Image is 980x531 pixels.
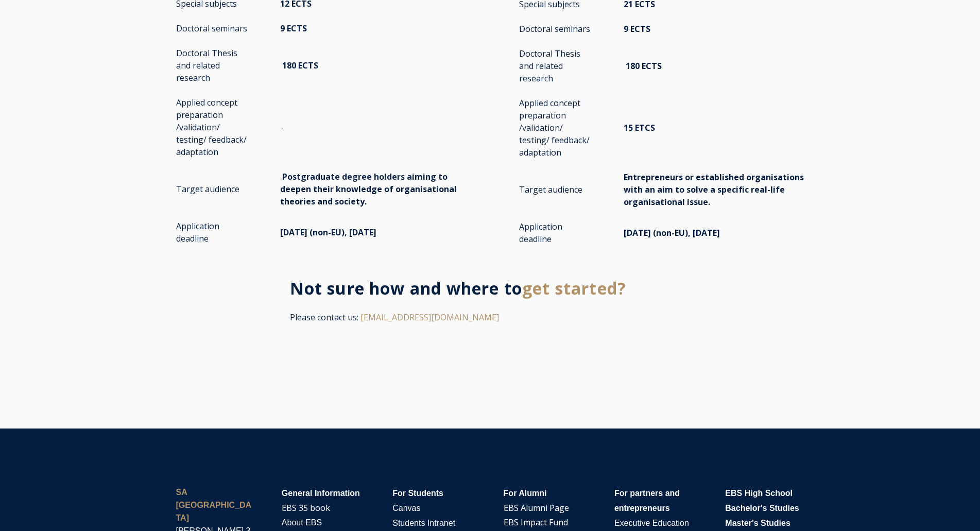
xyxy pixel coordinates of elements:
p: Doctoral Thesis and related research [519,47,595,84]
span: [DATE] (non-EU), [DATE] [280,227,376,238]
span: For Alumni [504,489,547,498]
h3: Not sure how and where to [290,278,691,299]
span: About EBS [282,518,322,527]
a: Executive Education [614,517,689,528]
p: Doctoral Thesis and related research [176,47,252,84]
span: Entrepreneurs or established organisations with an aim to solve a specific real-life organisation... [624,172,804,208]
span: General Information [282,489,360,498]
a: EBS Alumni Page [504,502,569,513]
span: 9 ECTS [624,23,650,35]
span: For partners and entrepreneurs [614,489,680,512]
p: 15 ETCS [624,122,804,134]
span: Bachelor's Studies [725,504,799,512]
span: 180 ECTS [626,60,662,72]
span: For Students [392,489,443,498]
span: EBS High School [725,489,793,498]
p: Application deadline [176,220,252,245]
a: Bachelor's Studies [725,502,799,513]
a: [EMAIL_ADDRESS][DOMAIN_NAME] [360,312,499,323]
span: Postgraduate degree holders aiming to deepen their knowledge of organisational theories and society. [280,171,457,207]
span: get started? [522,277,626,299]
span: Canvas [392,504,420,512]
span: Master's Studies [725,519,790,527]
p: Applied concept preparation /validation/ testing/ feedback/ adaptation [519,97,595,159]
p: Doctoral seminars [176,22,252,35]
p: Target audience [519,183,595,196]
span: Students Intranet [392,519,455,527]
p: Application deadline [519,220,595,245]
a: About EBS [282,517,322,528]
strong: SA [GEOGRAPHIC_DATA] [176,488,252,522]
a: EBS 35 book [282,502,330,513]
a: EBS High School [725,487,793,499]
span: [DATE] (non-EU), [DATE] [624,227,720,238]
span: Executive Education [614,519,689,527]
a: EBS Impact Fund [504,517,568,528]
p: Please contact us: [290,311,691,323]
span: 9 ECTS [280,23,307,34]
a: Canvas [392,502,420,513]
p: Doctoral seminars [519,23,595,35]
a: Students Intranet [392,517,455,528]
span: 180 ECTS [282,60,318,71]
p: - [280,121,460,133]
p: Target audience [176,183,252,195]
p: Applied concept preparation /validation/ testing/ feedback/ adaptation [176,96,252,158]
a: Master's Studies [725,517,790,528]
